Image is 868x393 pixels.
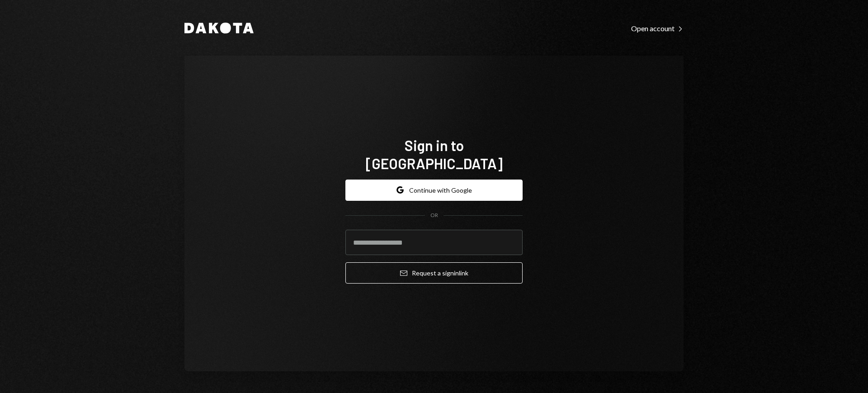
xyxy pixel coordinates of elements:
button: Request a signinlink [345,262,523,284]
a: Open account [631,23,684,33]
button: Continue with Google [345,180,523,201]
div: OR [430,212,438,219]
h1: Sign in to [GEOGRAPHIC_DATA] [345,136,523,172]
div: Open account [631,24,684,33]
